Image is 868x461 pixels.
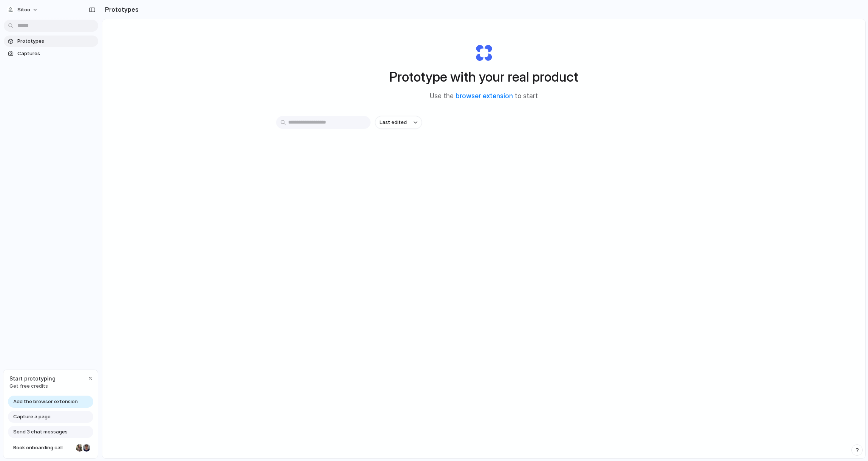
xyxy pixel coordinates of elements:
[17,6,30,14] span: Sitoo
[13,398,78,405] span: Add the browser extension
[102,5,139,14] h2: Prototypes
[17,50,95,57] span: Captures
[13,444,73,452] span: Book onboarding call
[13,428,68,436] span: Send 3 chat messages
[8,442,93,454] a: Book onboarding call
[4,48,98,59] a: Captures
[375,116,422,129] button: Last edited
[9,374,56,382] span: Start prototyping
[456,92,513,100] a: browser extension
[75,443,84,452] div: Nicole Kubica
[4,36,98,47] a: Prototypes
[82,443,91,452] div: Christian Iacullo
[430,91,538,101] span: Use the to start
[380,119,407,126] span: Last edited
[17,37,95,45] span: Prototypes
[4,4,42,16] button: Sitoo
[13,413,51,421] span: Capture a page
[389,67,578,87] h1: Prototype with your real product
[9,382,56,390] span: Get free credits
